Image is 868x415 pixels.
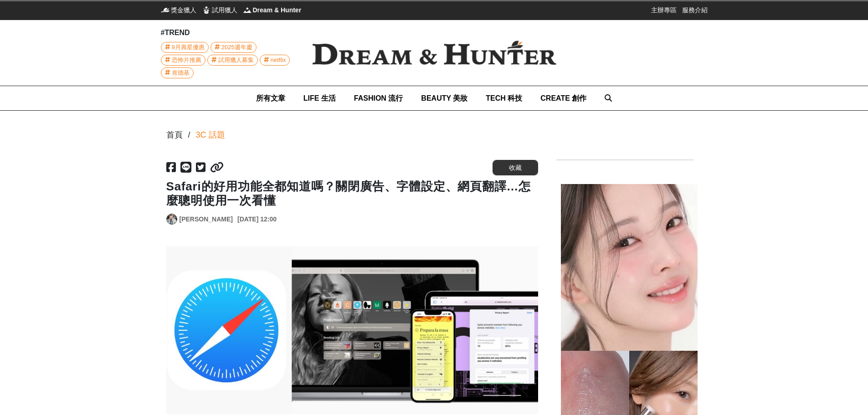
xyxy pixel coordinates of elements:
span: LIFE 生活 [303,94,336,102]
img: Safari的好用功能全都知道嗎？關閉廣告、字體設定、網頁翻譯…怎麼聰明使用一次看懂 [166,246,538,414]
a: 試用獵人試用獵人 [202,5,237,15]
span: 試用獵人募集 [218,55,254,65]
span: BEAUTY 美妝 [421,94,467,102]
span: 9月壽星優惠 [172,42,205,52]
a: [PERSON_NAME] [180,215,233,224]
img: Avatar [167,214,177,224]
a: 恐怖片推薦 [161,55,205,66]
a: FASHION 流行 [354,86,403,110]
div: #TREND [161,27,298,38]
h1: Safari的好用功能全都知道嗎？關閉廣告、字體設定、網頁翻譯…怎麼聰明使用一次看懂 [166,179,538,208]
span: 獎金獵人 [171,5,196,15]
span: 所有文章 [256,94,285,102]
span: 2025週年慶 [221,42,252,52]
span: netflix [271,55,286,65]
span: 恐怖片推薦 [172,55,201,65]
a: 9月壽星優惠 [161,42,209,53]
a: 所有文章 [256,86,285,110]
span: Dream & Hunter [253,5,302,15]
div: 首頁 [166,129,183,141]
a: netflix [260,55,290,66]
a: LIFE 生活 [303,86,336,110]
a: 肯德基 [161,67,194,78]
span: TECH 科技 [486,94,522,102]
a: Avatar [166,214,177,225]
a: BEAUTY 美妝 [421,86,467,110]
img: Dream & Hunter [243,5,252,15]
a: 2025週年慶 [211,42,257,53]
img: 試用獵人 [202,5,211,15]
span: CREATE 創作 [540,94,586,102]
div: / [188,129,190,141]
button: 收藏 [493,160,538,175]
a: 主辦專區 [651,5,677,15]
a: Dream & HunterDream & Hunter [243,5,302,15]
img: 獎金獵人 [161,5,170,15]
a: CREATE 創作 [540,86,586,110]
span: 試用獵人 [212,5,237,15]
a: TECH 科技 [486,86,522,110]
img: Dream & Hunter [298,26,571,80]
span: FASHION 流行 [354,94,403,102]
a: 服務介紹 [682,5,708,15]
a: 獎金獵人獎金獵人 [161,5,196,15]
span: 肯德基 [172,68,190,78]
div: [DATE] 12:00 [237,215,277,224]
a: 3C 話題 [196,129,225,141]
a: 試用獵人募集 [207,55,258,66]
